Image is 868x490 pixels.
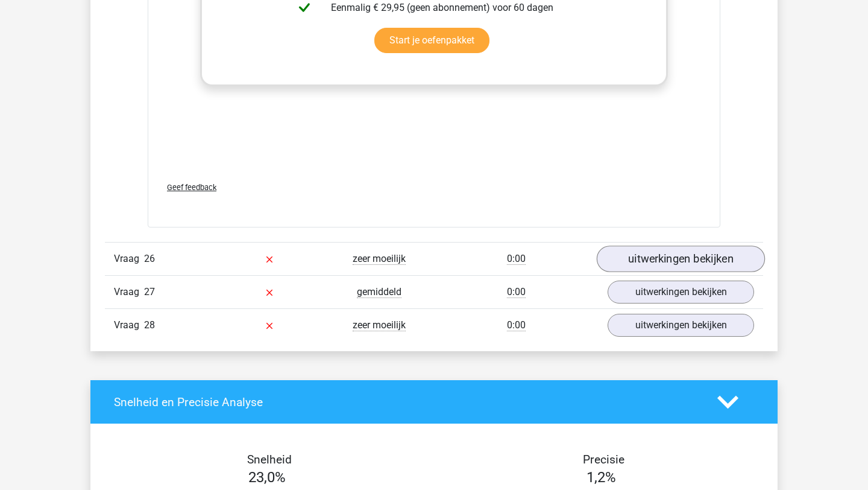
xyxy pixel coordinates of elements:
[448,453,759,466] h4: Precisie
[144,319,155,331] span: 28
[608,314,754,337] a: uitwerkingen bekijken
[597,246,765,273] a: uitwerkingen bekijken
[114,252,144,266] span: Vraag
[357,286,401,298] span: gemiddeld
[587,469,616,486] span: 1,2%
[144,286,155,297] span: 27
[507,319,526,331] span: 0:00
[353,253,406,265] span: zeer moeilijk
[374,28,489,53] a: Start je oefenpakket
[507,253,526,265] span: 0:00
[353,319,406,331] span: zeer moeilijk
[114,318,144,332] span: Vraag
[507,286,526,298] span: 0:00
[608,281,754,304] a: uitwerkingen bekijken
[114,453,425,466] h4: Snelheid
[144,253,155,264] span: 26
[167,183,216,192] span: Geef feedback
[248,469,286,486] span: 23,0%
[114,395,699,409] h4: Snelheid en Precisie Analyse
[114,285,144,299] span: Vraag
